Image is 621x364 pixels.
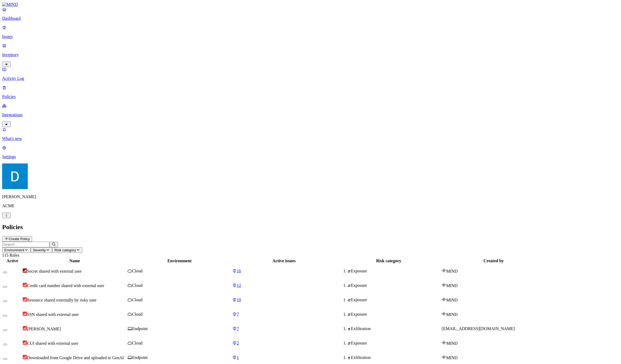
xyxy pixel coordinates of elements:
div: Environment [128,259,231,263]
span: 2 [237,341,239,345]
div: Exposure [347,341,440,346]
p: Settings [2,154,619,159]
p: Activity Log [2,76,619,81]
a: Dashboard [2,7,619,21]
img: severity-high [23,312,27,316]
a: Activity Log [2,67,619,81]
a: 10 [232,298,336,302]
span: Cloud [132,269,143,273]
span: 115 Rules [2,253,19,257]
span: 10 [237,298,241,302]
span: 7 [237,312,239,316]
div: Exposure [347,269,440,273]
img: mind-logo-icon [442,340,446,345]
a: 12 [232,283,336,288]
span: Severity [33,248,46,252]
span: Endpoint [132,355,148,360]
p: Dashboard [2,16,619,21]
a: Settings [2,145,619,159]
p: Inventory [2,52,619,57]
a: 2 [232,341,336,346]
a: Inventory [2,43,619,66]
img: severity-high [23,340,27,345]
span: Resource shared externally by risky user [27,298,97,302]
span: MIND [446,269,458,273]
span: Risk category [54,248,76,252]
div: Risk category [337,259,440,263]
span: CUI shared with external user [27,341,78,346]
div: Exposure [347,298,440,302]
span: Credit card number shared with external user [27,283,104,288]
a: 16 [232,269,336,273]
span: Cloud [132,298,143,302]
span: MIND [446,355,458,360]
p: What's new [2,136,619,141]
a: 1 [232,355,336,360]
img: mind-logo-icon [442,268,446,273]
a: Issues [2,25,619,39]
span: Secret shared with external user [27,269,82,273]
span: Cloud [132,312,143,316]
div: Active issues [232,259,336,263]
div: Active [3,259,22,263]
span: MIND [446,283,458,288]
img: severity-high [23,326,27,330]
span: MIND [446,341,458,346]
button: Create Policy [2,236,32,242]
span: SSN shared with external user [27,312,79,317]
span: [PERSON_NAME] [27,327,61,331]
img: mind-logo-icon [442,312,446,316]
img: mind-logo-icon [442,283,446,287]
div: Name [23,259,126,263]
a: What's new [2,127,619,141]
span: 7 [237,326,239,331]
span: Endpoint [132,326,148,331]
img: mind-logo-icon [442,355,446,359]
span: Cloud [132,283,143,288]
a: Policies [2,85,619,99]
div: Exposure [347,283,440,288]
span: Cloud [132,341,143,345]
div: Created by [442,259,546,263]
span: [EMAIL_ADDRESS][DOMAIN_NAME] [442,326,515,331]
img: Daniel Golshani [2,163,28,189]
span: MIND [446,312,458,317]
p: ACME [2,203,619,208]
a: MIND [2,2,619,7]
input: Search [2,242,49,247]
a: 7 [232,326,336,331]
span: Downloaded from Google Drive and uploaded to GenAI [27,355,124,360]
p: Policies [2,94,619,99]
p: Issues [2,34,619,39]
span: 16 [237,269,241,273]
a: Integrations [2,103,619,126]
a: 7 [232,312,336,317]
div: Exfiltration [347,355,440,360]
div: Exfiltration [347,326,440,331]
span: 12 [237,283,241,288]
img: mind-logo-icon [442,297,446,302]
p: Integrations [2,112,619,117]
img: MIND [2,2,18,7]
img: severity-high [23,355,27,359]
span: MIND [446,298,458,302]
h2: Policies [2,224,619,231]
img: severity-critical [23,268,27,273]
img: severity-high [23,297,27,302]
span: Environment [4,248,24,252]
p: [PERSON_NAME] [2,194,619,199]
div: Exposure [347,312,440,317]
span: 1 [237,355,239,360]
img: severity-high [23,283,27,287]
